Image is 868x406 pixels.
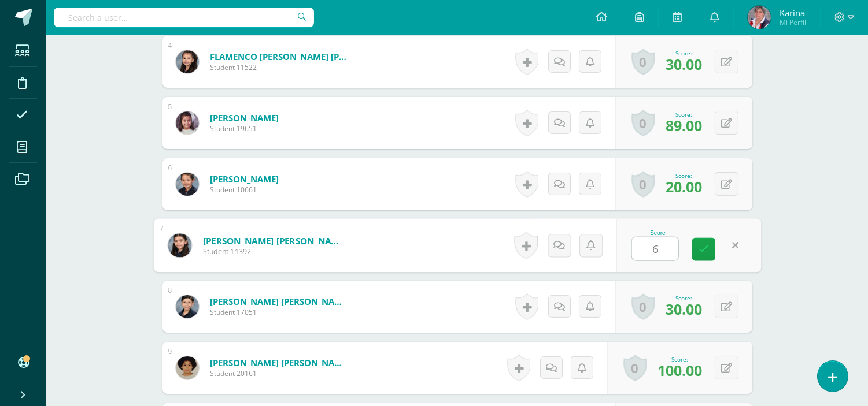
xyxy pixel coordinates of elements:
span: 30.00 [666,299,702,319]
div: Score: [666,49,702,57]
a: [PERSON_NAME] [210,173,279,185]
img: 988547a4a5a95fd065b96b763cdb525b.png [176,356,199,379]
div: Score [631,230,684,236]
span: Student 17051 [210,307,349,317]
a: 0 [631,293,655,320]
img: 04483f8b1c376941a79d8d7b15af16e8.png [168,233,191,257]
a: [PERSON_NAME] [210,112,279,124]
img: 83314a11065c13bb00386d4ec1f9828f.png [176,173,199,196]
span: 20.00 [666,177,702,196]
input: Search a user… [54,8,314,27]
span: Student 19651 [210,124,279,133]
span: Student 20161 [210,368,349,378]
span: Karina [780,7,806,18]
a: 0 [631,49,655,75]
a: [PERSON_NAME] [PERSON_NAME] [202,234,345,247]
img: 505f00a0dde3cf3f603d2076b78d199a.png [176,50,199,73]
img: ec76347d1e282cfdefb60ea6ee320b77.png [176,111,199,135]
span: 89.00 [666,116,702,135]
span: Student 11392 [202,247,345,257]
div: Score: [666,110,702,118]
span: Student 10661 [210,185,279,195]
input: 0-100.0 [632,237,678,260]
a: [PERSON_NAME] [PERSON_NAME] [210,296,349,307]
span: Student 11522 [210,62,349,72]
span: Mi Perfil [780,17,806,27]
span: 30.00 [666,54,702,74]
a: 0 [631,171,655,198]
div: Score: [666,172,702,180]
div: Score: [666,294,702,302]
img: de0b392ea95cf163f11ecc40b2d2a7f9.png [748,6,771,29]
a: 0 [623,355,647,381]
a: FLAMENCO [PERSON_NAME] [PERSON_NAME] [210,51,349,62]
a: 0 [631,110,655,136]
span: 100.00 [658,360,702,380]
div: Score: [658,355,702,363]
img: 763cef316814c30dcdb6780c0983a665.png [176,295,199,318]
a: [PERSON_NAME] [PERSON_NAME] [210,357,349,368]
